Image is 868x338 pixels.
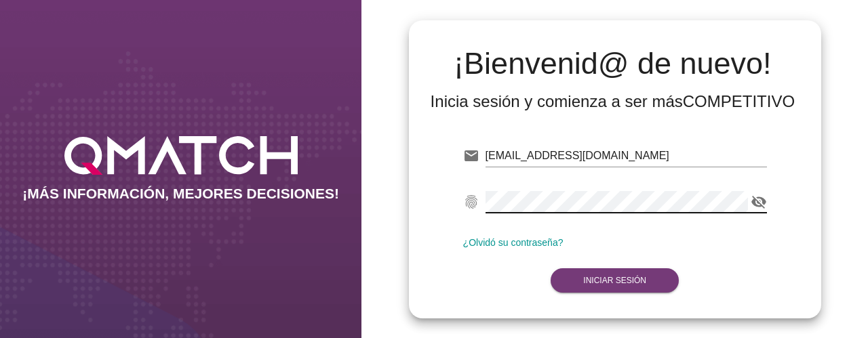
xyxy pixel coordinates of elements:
button: Iniciar Sesión [551,268,679,293]
h2: ¡Bienvenid@ de nuevo! [431,47,795,80]
strong: Iniciar Sesión [583,276,646,285]
div: Inicia sesión y comienza a ser más [431,91,795,112]
i: visibility_off [751,194,767,210]
i: email [463,148,479,164]
input: E-mail [486,145,767,167]
i: fingerprint [463,194,479,210]
strong: COMPETITIVO [683,92,795,110]
a: ¿Olvidó su contraseña? [463,237,564,248]
h2: ¡MÁS INFORMACIÓN, MEJORES DECISIONES! [22,186,339,202]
